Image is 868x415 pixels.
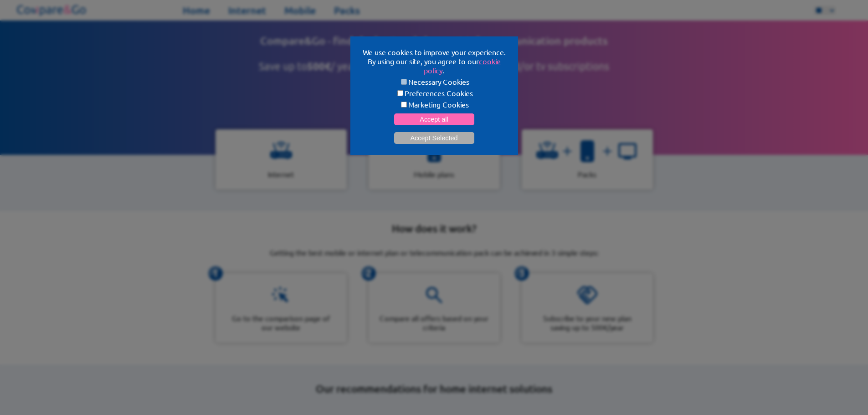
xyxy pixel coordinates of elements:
button: Accept Selected [394,132,474,144]
input: Marketing Cookies [401,102,407,108]
label: Marketing Cookies [361,100,507,109]
label: Preferences Cookies [361,88,507,97]
input: Necessary Cookies [401,79,407,85]
button: Accept all [394,113,474,125]
a: cookie policy [424,56,501,75]
p: We use cookies to improve your experience. By using our site, you agree to our . [361,47,507,75]
input: Preferences Cookies [397,90,403,96]
label: Necessary Cookies [361,77,507,86]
